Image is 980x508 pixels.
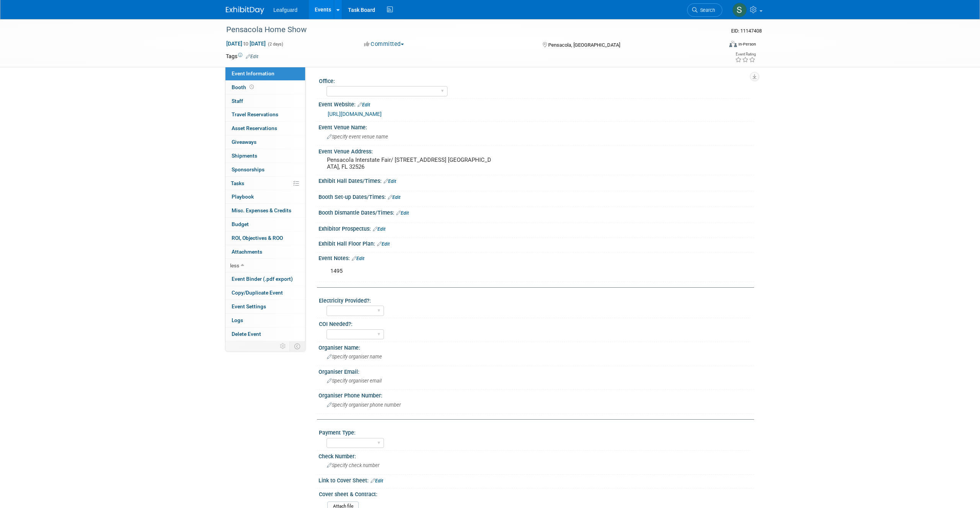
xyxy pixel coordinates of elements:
[225,81,305,94] a: Booth
[232,194,254,200] span: Playbook
[548,42,620,48] span: Pensacola, [GEOGRAPHIC_DATA]
[232,139,256,145] span: Giveaways
[731,28,762,34] span: Event ID: 11147408
[732,3,747,17] img: Steven Venable
[232,166,265,173] span: Sponsorships
[328,111,382,117] a: [URL][DOMAIN_NAME]
[318,238,754,248] div: Exhibit Hall Floor Plan:
[225,177,305,190] a: Tasks
[697,7,715,13] span: Search
[225,314,305,327] a: Logs
[318,191,754,201] div: Booth Set-up Dates/Times:
[248,84,255,90] span: Booth not reserved yet
[327,378,382,384] span: Specify organiser email
[232,111,278,117] span: Travel Reservations
[319,318,751,328] div: COI Needed?:
[729,41,737,47] img: Format-Inperson.png
[319,75,751,85] div: Office:
[224,23,711,37] div: Pensacola Home Show
[358,102,370,107] a: Edit
[318,146,754,155] div: Event Venue Address:
[225,245,305,259] a: Attachments
[318,99,754,109] div: Event Website:
[318,475,754,485] div: Link to Cover Sheet:
[735,52,756,56] div: Event Rating
[327,402,401,408] span: Specify organiser phone number
[361,40,407,48] button: Committed
[687,3,722,17] a: Search
[225,122,305,135] a: Asset Reservations
[232,84,255,90] span: Booth
[225,272,305,286] a: Event Binder (.pdf export)
[242,41,250,47] span: to
[396,210,409,216] a: Edit
[371,478,383,484] a: Edit
[318,122,754,131] div: Event Venue Name:
[232,70,274,77] span: Event Information
[318,390,754,399] div: Organiser Phone Number:
[318,207,754,217] div: Booth Dismantle Dates/Times:
[319,295,751,304] div: Electricity Provided?:
[318,175,754,185] div: Exhibit Hall Dates/Times:
[232,221,249,227] span: Budget
[677,40,756,51] div: Event Format
[327,354,382,360] span: Specify organiser name
[232,249,262,255] span: Attachments
[319,488,751,498] div: Cover sheet & Contract:
[232,125,277,131] span: Asset Reservations
[388,195,400,200] a: Edit
[232,303,266,309] span: Event Settings
[318,342,754,352] div: Organiser Name:
[225,135,305,149] a: Giveaways
[318,252,754,262] div: Event Notes:
[738,41,756,47] div: In-Person
[318,451,754,460] div: Check Number:
[319,427,751,436] div: Payment Type:
[230,262,239,269] span: less
[226,7,264,14] img: ExhibitDay
[267,42,283,47] span: (2 days)
[232,98,243,104] span: Staff
[232,207,291,213] span: Misc. Expenses & Credits
[290,341,305,351] td: Toggle Event Tabs
[225,231,305,245] a: ROI, Objectives & ROO
[225,190,305,204] a: Playbook
[226,40,266,47] span: [DATE] [DATE]
[318,223,754,233] div: Exhibitor Prospectus:
[231,180,244,186] span: Tasks
[246,54,258,59] a: Edit
[232,153,257,159] span: Shipments
[225,67,305,80] a: Event Information
[225,259,305,272] a: less
[225,94,305,108] a: Staff
[232,317,243,323] span: Logs
[384,179,396,184] a: Edit
[273,7,297,13] span: Leafguard
[225,108,305,121] a: Travel Reservations
[225,149,305,163] a: Shipments
[226,52,258,60] td: Tags
[276,341,290,351] td: Personalize Event Tab Strip
[232,331,261,337] span: Delete Event
[225,286,305,300] a: Copy/Duplicate Event
[318,366,754,376] div: Organiser Email:
[225,204,305,217] a: Misc. Expenses & Credits
[232,235,283,241] span: ROI, Objectives & ROO
[225,163,305,176] a: Sponsorships
[232,276,293,282] span: Event Binder (.pdf export)
[327,462,379,468] span: Specify check number
[225,300,305,313] a: Event Settings
[373,226,385,232] a: Edit
[225,218,305,231] a: Budget
[327,134,388,140] span: Specify event venue name
[325,264,670,279] div: 1495
[327,156,492,170] pre: Pensacola Interstate Fair/ [STREET_ADDRESS] [GEOGRAPHIC_DATA], FL 32526
[377,241,390,247] a: Edit
[232,290,283,296] span: Copy/Duplicate Event
[352,256,364,261] a: Edit
[225,327,305,341] a: Delete Event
